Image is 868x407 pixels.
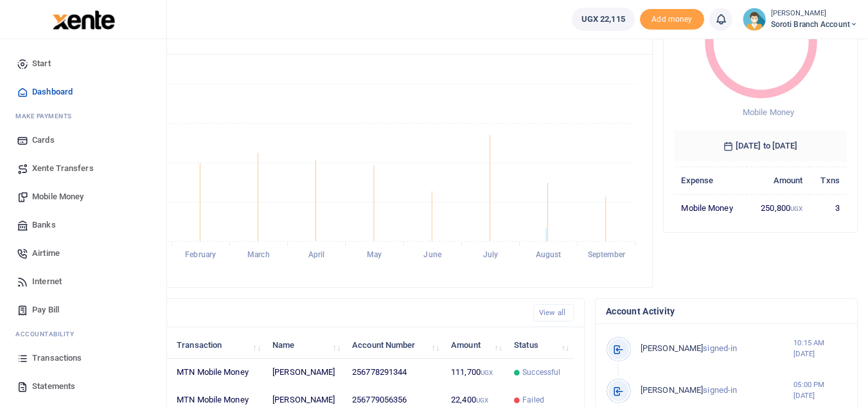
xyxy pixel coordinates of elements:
span: Mobile Money [743,107,794,117]
td: Mobile Money [674,194,747,221]
span: Pay Bill [32,303,59,316]
tspan: September [588,251,626,260]
th: Amount: activate to sort column ascending [444,331,507,359]
a: Internet [10,267,156,296]
h4: Recent Transactions [60,306,523,320]
img: logo-large [53,10,115,30]
tspan: May [367,251,382,260]
span: [PERSON_NAME] [641,385,703,395]
span: Statements [32,380,75,393]
th: Txns [810,167,847,194]
li: Toup your wallet [640,9,704,30]
h4: Transactions Overview [60,35,642,49]
li: Wallet ballance [567,8,640,31]
small: UGX [790,205,802,212]
small: 10:15 AM [DATE] [793,338,847,359]
a: logo-small logo-large logo-large [51,14,115,24]
td: 111,700 [444,359,507,386]
span: Banks [32,219,56,231]
span: Transactions [32,352,82,365]
th: Status: activate to sort column ascending [507,331,574,359]
tspan: April [308,251,325,260]
th: Transaction: activate to sort column ascending [170,331,265,359]
tspan: February [185,251,216,260]
th: Expense [674,167,747,194]
tspan: July [483,251,498,260]
span: Mobile Money [32,190,84,203]
h4: Account Activity [606,304,847,318]
td: [PERSON_NAME] [265,359,345,386]
a: profile-user [PERSON_NAME] Soroti Branch Account [743,8,858,31]
a: UGX 22,115 [572,8,635,31]
a: View all [533,304,574,321]
a: Cards [10,126,156,154]
span: Dashboard [32,86,73,98]
a: Airtime [10,239,156,267]
span: Add money [640,9,704,30]
tspan: March [247,251,270,260]
span: Internet [32,275,62,288]
span: Xente Transfers [32,162,94,175]
a: Start [10,50,156,78]
td: 250,800 [747,194,810,221]
tspan: June [423,251,441,260]
small: 05:00 PM [DATE] [793,379,847,401]
a: Add money [640,14,704,23]
span: Airtime [32,247,60,260]
a: Dashboard [10,78,156,106]
li: M [10,106,156,126]
span: Successful [522,366,560,378]
a: Mobile Money [10,183,156,211]
img: profile-user [743,8,766,31]
a: Transactions [10,344,156,372]
a: Banks [10,211,156,239]
a: Statements [10,372,156,401]
h6: [DATE] to [DATE] [674,131,847,161]
th: Amount [747,167,810,194]
a: Xente Transfers [10,154,156,183]
span: UGX 22,115 [581,13,625,26]
td: MTN Mobile Money [170,359,265,386]
td: 3 [810,194,847,221]
span: Cards [32,134,55,147]
p: signed-in [641,342,793,356]
li: Ac [10,324,156,344]
small: UGX [481,369,493,376]
a: Pay Bill [10,296,156,324]
p: signed-in [641,384,793,397]
td: 256778291344 [345,359,444,386]
span: Start [32,57,51,70]
span: Soroti Branch Account [771,19,858,30]
th: Account Number: activate to sort column ascending [345,331,444,359]
span: countability [25,329,74,339]
span: ake Payments [22,111,72,121]
span: [PERSON_NAME] [641,343,703,353]
th: Name: activate to sort column ascending [265,331,345,359]
small: [PERSON_NAME] [771,8,858,19]
tspan: August [536,251,562,260]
